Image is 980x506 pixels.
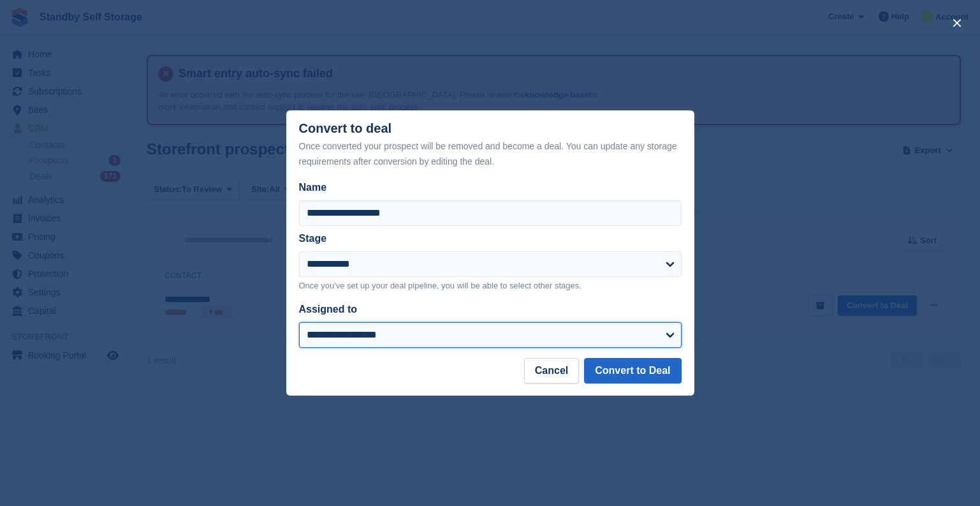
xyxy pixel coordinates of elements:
button: Cancel [524,358,579,383]
div: Once converted your prospect will be removed and become a deal. You can update any storage requir... [299,138,682,169]
button: close [947,13,967,33]
label: Name [299,180,682,195]
div: Convert to deal [299,121,682,169]
p: Once you've set up your deal pipeline, you will be able to select other stages. [299,279,682,292]
button: Convert to Deal [584,358,681,383]
label: Stage [299,233,327,244]
label: Assigned to [299,304,358,315]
